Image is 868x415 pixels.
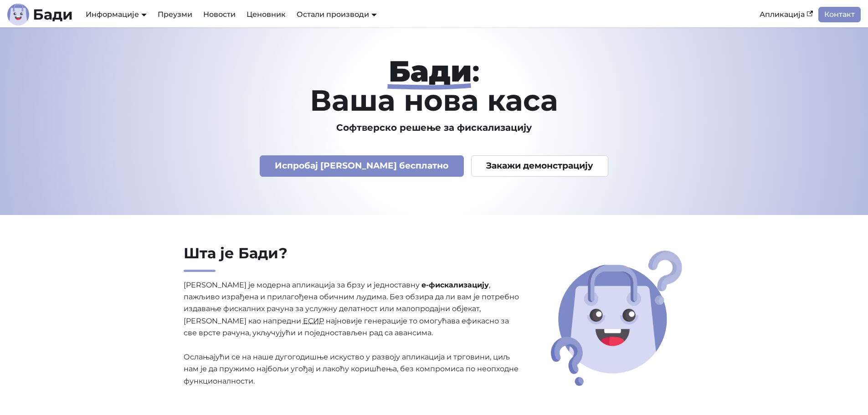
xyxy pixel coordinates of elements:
a: Испробај [PERSON_NAME] бесплатно [260,155,464,177]
a: Новости [198,7,241,22]
a: Апликација [754,7,818,22]
strong: Бади [389,53,472,89]
b: Бади [33,7,73,22]
p: [PERSON_NAME] је модерна апликација за брзу и једноставну , пажљиво израђена и прилагођена обични... [184,279,520,388]
strong: е-фискализацију [421,281,489,289]
a: Контакт [818,7,861,22]
a: Преузми [152,7,198,22]
h2: Шта је Бади? [184,244,520,272]
img: Лого [7,4,29,26]
abbr: Електронски систем за издавање рачуна [303,317,324,325]
img: Шта је Бади? [548,247,685,389]
a: Ценовник [241,7,291,22]
a: Закажи демонстрацију [471,155,609,177]
h3: Софтверско решење за фискализацију [141,122,728,133]
a: ЛогоБади [7,4,73,26]
a: Остали производи [297,10,377,19]
h1: : Ваша нова каса [141,56,728,115]
a: Информације [86,10,147,19]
